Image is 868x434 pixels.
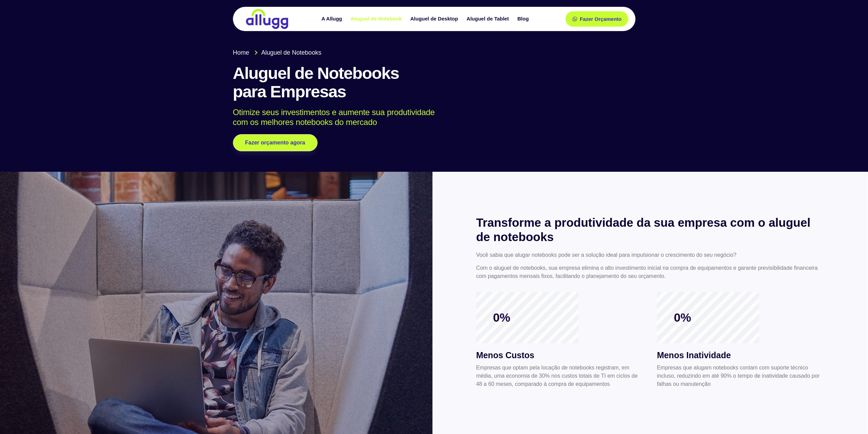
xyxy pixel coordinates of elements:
h1: Aluguel de Notebooks para Empresas [233,64,635,101]
p: Você sabia que alugar notebooks pode ser a solução ideal para impulsionar o crescimento do seu ne... [476,251,824,259]
a: Fazer orçamento agora [233,134,318,151]
span: Fazer orçamento agora [245,140,305,145]
img: locação de TI é Allugg [245,9,289,29]
p: Otimize seus investimentos e aumente sua produtividade com os melhores notebooks do mercado [233,108,626,127]
p: Com o aluguel de notebooks, sua empresa elimina o alto investimento inicial na compra de equipame... [476,264,824,280]
span: 0% [476,310,527,325]
h2: Transforme a produtividade da sua empresa com o aluguel de notebooks [476,215,824,244]
span: Aluguel de Notebooks [260,48,321,57]
h3: Menos Custos [476,349,643,362]
span: Home [233,48,249,57]
span: 0% [657,310,708,325]
a: Aluguel de Desktop [407,13,463,25]
a: Fazer Orçamento [565,11,629,27]
p: Empresas que optam pela locação de notebooks registram, em média, uma economia de 30% nos custos ... [476,364,643,388]
span: Fazer Orçamento [580,16,622,22]
h3: Menos Inatividade [657,349,824,362]
a: A Allugg [318,13,347,25]
p: Empresas que alugam notebooks contam com suporte técnico incluso, reduzindo em até 90% o tempo de... [657,364,824,388]
a: Blog [514,13,534,25]
a: Aluguel de Tablet [463,13,514,25]
a: Aluguel de Notebook [347,13,407,25]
